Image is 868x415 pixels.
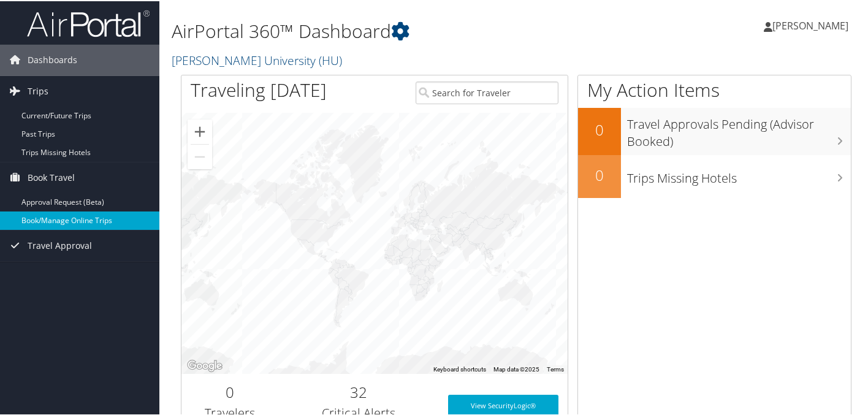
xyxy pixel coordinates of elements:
[28,44,77,74] span: Dashboards
[188,143,212,168] button: Zoom out
[28,75,48,105] span: Trips
[172,51,345,67] a: [PERSON_NAME] University (HU)
[578,76,851,102] h1: My Action Items
[185,357,225,373] img: Google
[191,76,327,102] h1: Traveling [DATE]
[433,364,486,373] button: Keyboard shortcuts
[493,365,539,371] span: Map data ©2025
[578,154,851,197] a: 0Trips Missing Hotels
[188,118,212,143] button: Zoom in
[764,6,861,43] a: [PERSON_NAME]
[578,164,621,185] h2: 0
[28,229,92,260] span: Travel Approval
[772,18,848,31] span: [PERSON_NAME]
[172,17,631,43] h1: AirPortal 360™ Dashboard
[287,381,429,402] h2: 32
[578,107,851,154] a: 0Travel Approvals Pending (Advisor Booked)
[27,8,150,37] img: airportal-logo.png
[416,80,558,103] input: Search for Traveler
[547,365,564,371] a: Terms (opens in new tab)
[627,162,851,186] h3: Trips Missing Hotels
[185,357,225,373] a: Open this area in Google Maps (opens a new window)
[578,118,621,139] h2: 0
[627,109,851,149] h3: Travel Approvals Pending (Advisor Booked)
[28,161,75,192] span: Book Travel
[191,381,268,402] h2: 0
